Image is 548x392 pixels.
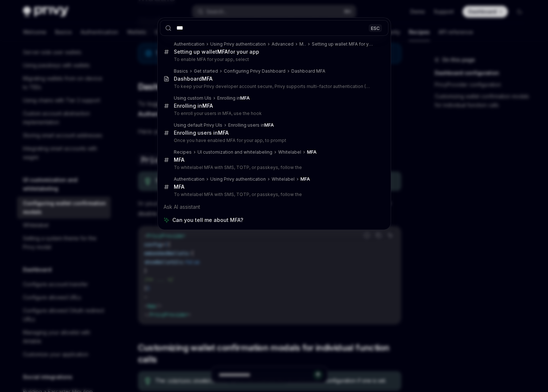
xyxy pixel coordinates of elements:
[174,41,204,47] div: Authentication
[174,49,259,55] div: Setting up wallet for your app
[174,57,373,62] p: To enable MFA for your app, select
[217,95,250,101] div: Enrolling in
[299,41,306,47] div: MFA
[172,216,243,224] span: Can you tell me about MFA?
[272,176,295,182] div: Whitelabel
[174,138,373,143] p: Once you have enabled MFA for your app, to prompt
[174,76,212,82] div: Dashboard
[264,122,274,128] b: MFA
[174,84,373,89] p: To keep your Privy developer account secure, Privy supports multi-factor authentication (MFA). Dash
[174,192,373,197] p: To whitelabel MFA with SMS, TOTP, or passkeys, follow the
[272,41,294,47] div: Advanced
[300,176,310,182] b: MFA
[210,176,266,182] div: Using Privy authentication
[174,111,373,116] p: To enroll your users in MFA, use the hook
[240,95,250,101] b: MFA
[174,157,184,163] b: MFA
[174,122,222,128] div: Using default Privy UIs
[369,24,382,32] div: ESC
[202,103,213,109] b: MFA
[278,149,301,155] div: Whitelabel
[174,95,211,101] div: Using custom UIs
[210,41,266,47] div: Using Privy authentication
[291,68,325,74] div: Dashboard MFA
[307,149,317,155] b: MFA
[228,122,274,128] div: Enrolling users in
[160,200,388,214] div: Ask AI assistant
[174,149,192,155] div: Recipes
[218,130,229,136] b: MFA
[202,76,212,82] b: MFA
[174,165,373,170] p: To whitelabel MFA with SMS, TOTP, or passkeys, follow the
[174,68,188,74] div: Basics
[224,68,286,74] div: Configuring Privy Dashboard
[174,184,184,190] b: MFA
[174,103,213,109] div: Enrolling in
[198,149,272,155] div: UI customization and whitelabeling
[194,68,218,74] div: Get started
[174,130,229,136] div: Enrolling users in
[312,41,373,47] div: Setting up wallet MFA for your app
[217,49,228,55] b: MFA
[174,176,204,182] div: Authentication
